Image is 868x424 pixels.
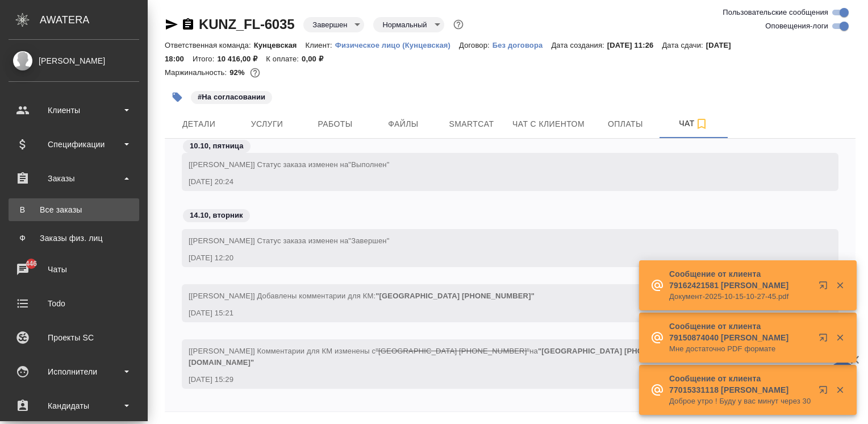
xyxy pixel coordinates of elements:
button: Завершен [309,20,350,30]
p: Дата создания: [551,41,607,49]
span: Пользовательские сообщения [723,7,828,18]
span: Оповещения-логи [765,20,828,32]
span: Детали [172,117,226,131]
span: "[GEOGRAPHIC_DATA] [PHONE_NUMBER]" [375,347,529,355]
div: Все заказы [14,204,133,215]
button: Закрыть [828,332,852,343]
button: Скопировать ссылку для ЯМессенджера [165,18,178,31]
span: [[PERSON_NAME]] Статус заказа изменен на [189,236,389,245]
button: Доп статусы указывают на важность/срочность заказа [451,17,466,32]
p: Доброе утро ! Буду у вас минут через 30 [669,396,811,407]
span: На согласовании [190,92,273,101]
p: Сообщение от клиента 79150874040 [PERSON_NAME] [669,321,811,343]
p: К оплате: [266,55,302,63]
span: "Выполнен" [348,160,389,169]
p: Договор: [459,41,493,49]
button: Нормальный [379,20,430,30]
p: [DATE] 11:26 [607,41,662,49]
a: ФЗаказы физ. лиц [9,227,139,250]
span: [[PERSON_NAME]] Комментарии для КМ изменены с на [189,347,769,367]
span: Smartcat [444,117,499,131]
span: Файлы [376,117,431,131]
button: Открыть в новой вкладке [812,274,839,301]
a: Проекты SC [3,323,145,352]
p: 10 416,00 ₽ [217,55,266,63]
p: Итого: [193,55,217,63]
div: AWATERA [40,9,148,31]
p: Документ-2025-10-15-10-27-45.pdf [669,291,811,302]
p: #На согласовании [198,92,265,103]
a: Todo [3,289,145,318]
div: Завершен [303,17,364,32]
span: "Завершен" [348,236,389,245]
div: Чаты [9,261,139,278]
button: Открыть в новой вкладке [812,379,839,406]
p: Сообщение от клиента 79162421581 [PERSON_NAME] [669,268,811,291]
button: 700.00 RUB; [248,65,262,80]
p: 0,00 ₽ [302,55,332,63]
button: Добавить тэг [165,85,190,110]
p: Мне достаточно PDF формате [669,343,811,355]
span: Работы [308,117,362,131]
div: Завершен [373,17,444,32]
div: [PERSON_NAME] [9,55,139,67]
p: Кунцевская [254,41,306,49]
p: 10.10, пятница [190,140,244,152]
button: Открыть в новой вкладке [812,326,839,354]
a: Физическое лицо (Кунцевская) [335,40,459,49]
div: [DATE] 15:29 [189,374,799,385]
div: Заказы [9,170,139,187]
p: Ответственная команда: [165,41,254,49]
span: Оплаты [598,117,653,131]
p: Без договора [493,41,552,49]
p: 92% [229,68,247,77]
a: Без договора [493,40,552,49]
button: Закрыть [828,385,852,395]
p: Маржинальность: [165,68,229,77]
div: [DATE] 12:20 [189,252,799,264]
span: Услуги [240,117,294,131]
a: ВВсе заказы [9,198,139,221]
p: Клиент: [306,41,335,49]
div: Исполнители [9,363,139,380]
span: [[PERSON_NAME]] Статус заказа изменен на [189,160,389,169]
span: "[GEOGRAPHIC_DATA] [PHONE_NUMBER]" [375,292,535,300]
div: Клиенты [9,102,139,119]
div: Спецификации [9,136,139,153]
span: 446 [19,258,44,269]
div: Кандидаты [9,397,139,414]
div: [DATE] 15:21 [189,307,799,319]
svg: Подписаться [695,117,708,131]
div: [DATE] 20:24 [189,176,799,188]
span: Чат [666,117,721,131]
div: Заказы физ. лиц [14,232,133,244]
p: Сообщение от клиента 77015331118 [PERSON_NAME] [669,373,811,396]
p: 14.10, вторник [190,210,243,221]
div: Todo [9,295,139,312]
p: Физическое лицо (Кунцевская) [335,41,459,49]
div: Проекты SC [9,329,139,346]
button: Скопировать ссылку [181,18,195,31]
button: Закрыть [828,280,852,290]
a: 446Чаты [3,255,145,284]
a: KUNZ_FL-6035 [199,16,294,32]
span: [[PERSON_NAME]] Добавлены комментарии для КМ: [189,292,535,300]
p: Дата сдачи: [662,41,706,49]
span: Чат с клиентом [512,117,585,131]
